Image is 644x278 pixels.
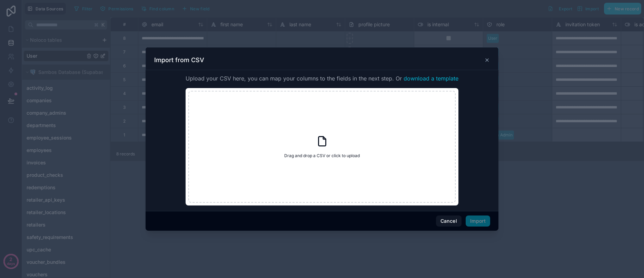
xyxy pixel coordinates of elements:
[154,56,204,64] h3: Import from CSV
[404,74,458,83] button: download a template
[186,74,458,83] span: Upload your CSV here, you can map your columns to the fields in the next step. Or
[284,153,360,159] span: Drag and drop a CSV or click to upload
[436,215,462,227] button: Cancel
